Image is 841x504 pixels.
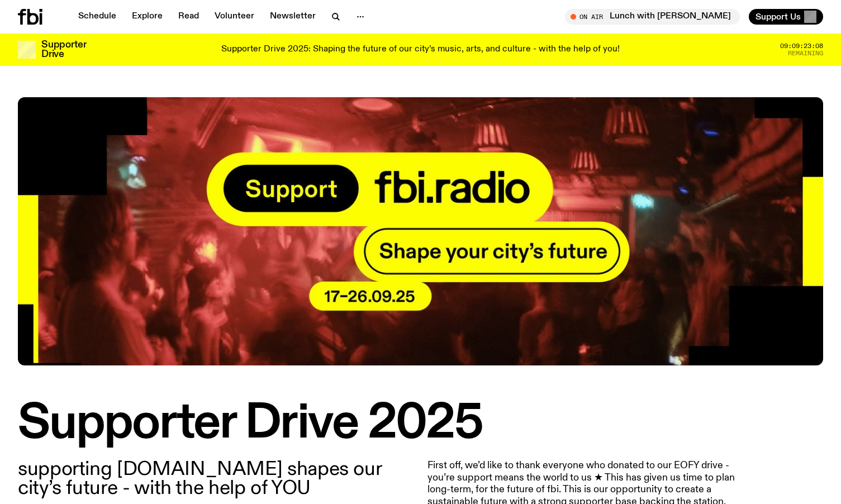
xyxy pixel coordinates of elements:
a: Schedule [72,9,123,25]
span: Support Us [756,12,801,22]
a: Explore [125,9,169,25]
span: 09:09:23:08 [780,43,823,49]
button: Support Us [749,9,823,25]
p: supporting [DOMAIN_NAME] shapes our city’s future - with the help of YOU [18,460,414,498]
p: Supporter Drive 2025: Shaping the future of our city’s music, arts, and culture - with the help o... [221,45,620,55]
a: Volunteer [208,9,261,25]
h3: Supporter Drive [41,40,86,59]
h1: Supporter Drive 2025 [18,401,823,446]
a: Newsletter [263,9,322,25]
span: Remaining [788,50,823,56]
button: On AirLunch with [PERSON_NAME] [565,9,740,25]
a: Read [172,9,206,25]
